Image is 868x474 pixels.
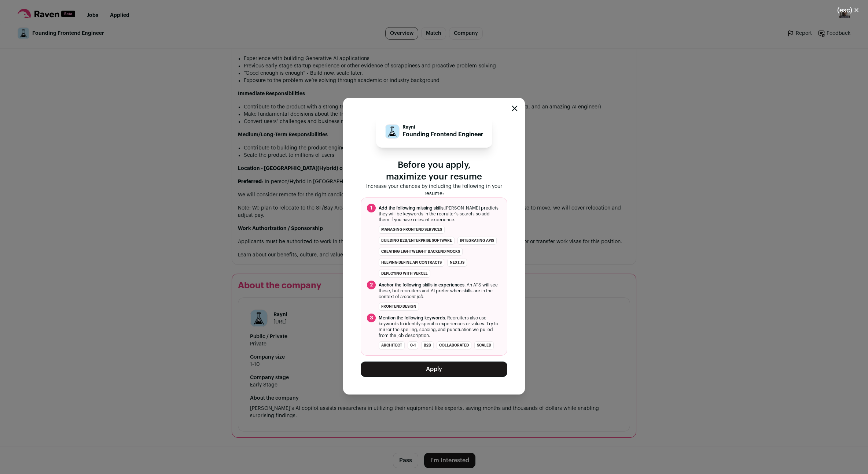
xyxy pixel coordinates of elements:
[379,282,501,300] span: . An ATS will see these, but recruiters and AI prefer when skills are in the context of a
[361,362,507,377] button: Apply
[379,270,430,278] li: Deploying with Vercel
[379,205,501,223] span: [PERSON_NAME] predicts they will be keywords in the recruiter's search, so add them if you have r...
[512,105,518,111] button: Close modal
[379,316,445,320] span: Mention the following keywords
[379,315,501,338] span: . Recruiters also use keywords to identify specific experiences or values. Try to mirror the spel...
[408,341,418,349] li: 0-1
[367,314,376,322] span: 3
[457,237,497,245] li: integrating APIs
[379,248,463,256] li: creating lightweight backend mocks
[379,259,444,267] li: helping define API contracts
[379,341,405,349] li: architect
[437,341,471,349] li: collaborated
[421,341,434,349] li: B2B
[447,259,467,267] li: Next.js
[367,204,376,212] span: 1
[361,159,507,183] p: Before you apply, maximize your resume
[361,183,507,197] p: Increase your chances by including the following in your resume:
[402,130,483,139] p: Founding Frontend Engineer
[379,283,464,287] span: Anchor the following skills in experiences
[828,2,868,18] button: Close modal
[402,124,483,130] p: Rayni
[379,303,419,311] li: frontend design
[402,295,424,299] i: recent job.
[367,281,376,289] span: 2
[379,226,445,234] li: managing frontend services
[474,341,494,349] li: scaled
[385,125,399,138] img: 4879479fbf6f800cd7fecb94de7ac7d8b98ea3ed8990529f2f67e985290326b3.jpg
[379,237,455,245] li: building B2B/enterprise software
[379,206,445,210] span: Add the following missing skills.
